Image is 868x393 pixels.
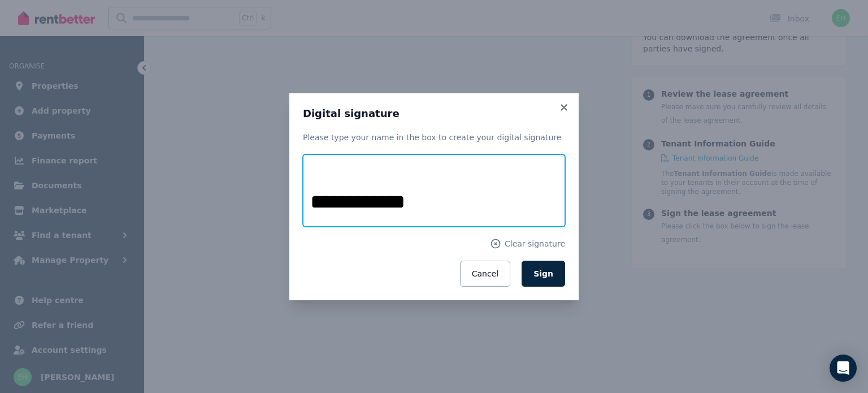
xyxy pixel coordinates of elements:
p: Please type your name in the box to create your digital signature [303,132,565,143]
span: Clear signature [505,238,565,249]
h3: Digital signature [303,107,565,120]
span: Sign [533,269,553,278]
button: Cancel [460,261,510,287]
button: Sign [522,261,565,287]
div: Open Intercom Messenger [830,355,857,382]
